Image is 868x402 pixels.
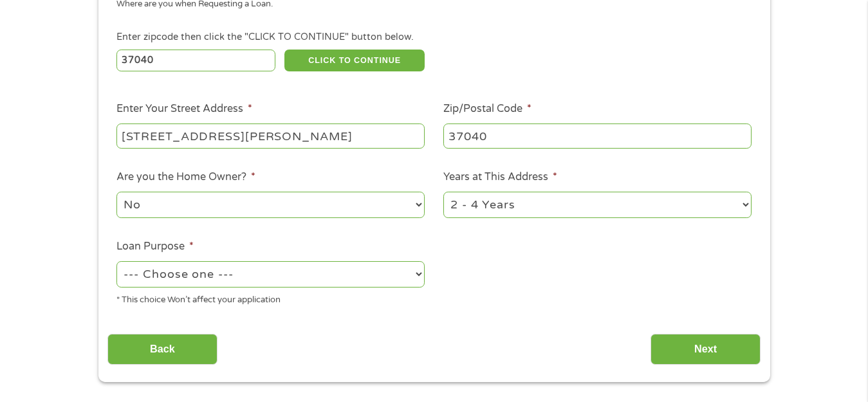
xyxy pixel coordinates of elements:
label: Are you the Home Owner? [116,170,255,184]
label: Zip/Postal Code [443,102,531,116]
div: Enter zipcode then click the "CLICK TO CONTINUE" button below. [116,30,751,44]
input: Back [107,334,217,365]
label: Enter Your Street Address [116,102,252,116]
div: * This choice Won’t affect your application [116,289,425,307]
label: Years at This Address [443,170,557,184]
input: Next [651,334,761,365]
input: Enter Zipcode (e.g 01510) [116,50,275,71]
button: CLICK TO CONTINUE [284,50,425,71]
input: 1 Main Street [116,123,425,148]
label: Loan Purpose [116,240,194,253]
